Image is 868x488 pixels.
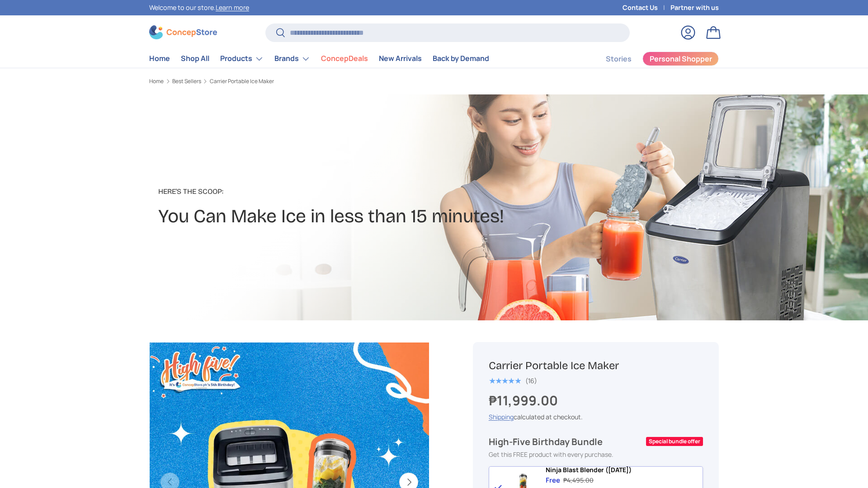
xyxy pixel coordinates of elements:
p: Here's the Scoop: [158,186,504,197]
a: Products [220,50,264,68]
div: Special bundle offer [646,437,703,446]
summary: Products [215,50,269,68]
a: Home [149,79,164,84]
div: High-Five Birthday Bundle [489,436,644,448]
a: New Arrivals [379,50,422,67]
div: calculated at checkout. [489,412,703,422]
strong: ₱11,999.00 [489,391,560,409]
a: Shop All [181,50,209,67]
div: Free [546,476,560,485]
a: Best Sellers [172,79,201,84]
div: ₱4,495.00 [563,476,594,485]
a: 5.0 out of 5.0 stars (16) [489,375,537,385]
a: Ninja Blast Blender ([DATE]) [546,466,632,474]
span: Ninja Blast Blender ([DATE]) [546,465,632,474]
h1: Carrier Portable Ice Maker [489,359,703,373]
div: (16) [525,377,537,384]
a: Brands [274,50,310,68]
a: Partner with us [670,3,719,13]
span: ★★★★★ [489,376,521,385]
a: Stories [606,50,632,68]
nav: Primary [149,50,489,68]
span: Personal Shopper [650,55,712,62]
a: Carrier Portable Ice Maker [210,79,274,84]
h2: You Can Make Ice in less than 15 minutes! [158,204,504,229]
span: Get this FREE product with every purchase. [489,450,613,459]
nav: Secondary [584,50,719,68]
a: Home [149,50,170,67]
a: Shipping [489,413,514,421]
img: ConcepStore [149,25,217,39]
nav: Breadcrumbs [149,77,451,85]
a: Back by Demand [433,50,489,67]
a: Contact Us [623,3,670,13]
summary: Brands [269,50,316,68]
a: Learn more [216,3,249,12]
p: Welcome to our store. [149,3,249,13]
div: 5.0 out of 5.0 stars [489,377,521,385]
a: ConcepDeals [321,50,368,67]
a: Personal Shopper [642,52,719,66]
